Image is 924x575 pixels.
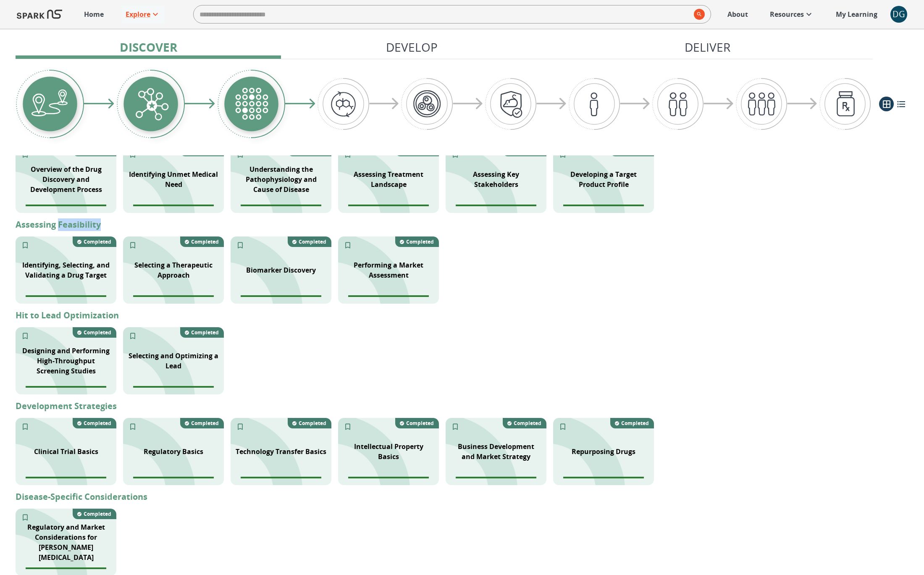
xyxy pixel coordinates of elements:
svg: Add to My Learning [236,241,244,249]
p: Selecting a Therapeutic Approach [128,260,219,280]
span: Module completion progress of user [456,205,536,206]
span: Module completion progress of user [26,386,106,388]
p: Identifying, Selecting, and Validating a Drug Target [21,260,111,280]
svg: Add to My Learning [236,423,244,431]
div: SPARK NS branding pattern [123,418,224,485]
div: SPARK NS branding pattern [338,418,439,485]
div: SPARK NS branding pattern [553,146,654,213]
span: Module completion progress of user [563,205,644,206]
span: Module completion progress of user [26,567,106,569]
div: Graphic showing the progression through the Discover, Develop, and Deliver pipeline, highlighting... [16,69,871,139]
p: Home [84,9,104,19]
p: Assessing Treatment Landscape [343,169,434,189]
span: Module completion progress of user [241,477,321,478]
p: Completed [299,238,326,245]
p: Designing and Performing High-Throughput Screening Studies [21,346,111,376]
p: Completed [621,420,649,427]
button: account of current user [890,6,907,23]
p: Develop [386,38,438,56]
p: Completed [84,238,111,245]
svg: Add to My Learning [129,241,137,249]
div: DG [890,6,907,23]
p: Biomarker Discovery [246,265,316,275]
svg: Add to My Learning [129,423,137,431]
div: SPARK NS branding pattern [446,146,546,213]
span: Module completion progress of user [133,477,214,478]
button: grid view [879,97,894,111]
p: Assessing Feasibility [16,218,908,231]
span: Module completion progress of user [133,295,214,297]
p: Regulatory Basics [144,446,203,457]
p: Completed [299,420,326,427]
p: Developing a Target Product Profile [558,169,649,189]
img: Logo of SPARK at Stanford [17,4,62,24]
span: Module completion progress of user [133,386,214,388]
button: list view [894,97,908,111]
div: SPARK NS branding pattern [16,418,116,485]
div: SPARK NS branding pattern [553,418,654,485]
p: Completed [406,420,434,427]
p: Regulatory and Market Considerations for [PERSON_NAME][MEDICAL_DATA] [21,522,111,562]
div: SPARK NS branding pattern [338,146,439,213]
p: Business Development and Market Strategy [451,441,541,462]
a: Home [80,5,108,24]
p: Technology Transfer Basics [236,446,326,457]
a: Explore [121,5,165,24]
img: arrow-right [453,98,483,110]
svg: Add to My Learning [21,332,29,340]
p: Assessing Key Stakeholders [451,169,541,189]
div: SPARK NS branding pattern [446,418,546,485]
p: Clinical Trial Basics [34,446,98,457]
span: Module completion progress of user [26,295,106,297]
svg: Add to My Learning [129,332,137,340]
p: Completed [191,238,219,245]
svg: Add to My Learning [559,423,567,431]
p: Disease-Specific Considerations [16,491,908,503]
span: Module completion progress of user [241,295,321,297]
svg: Add to My Learning [21,423,29,431]
p: Completed [191,420,219,427]
img: arrow-right [369,98,399,110]
p: Completed [191,329,219,336]
div: SPARK NS branding pattern [231,418,331,485]
p: Development Strategies [16,400,908,412]
div: Spark NS branding pattern [123,236,224,304]
p: About [727,9,748,19]
p: Completed [514,420,541,427]
p: Understanding the Pathophysiology and Cause of Disease [236,164,326,194]
span: Module completion progress of user [26,205,106,206]
svg: Add to My Learning [451,423,459,431]
div: SPARK NS branding pattern [338,236,439,304]
div: SPARK NS branding pattern [16,146,116,213]
p: Deliver [685,38,730,56]
div: SPARK NS branding pattern [231,236,331,304]
p: My Learning [836,9,877,19]
div: SPARK NS branding pattern [16,327,116,394]
p: Selecting and Optimizing a Lead [128,351,219,371]
svg: Add to My Learning [344,423,352,431]
div: SPARK NS branding pattern [231,146,331,213]
span: Module completion progress of user [241,205,321,206]
p: Completed [84,510,111,517]
span: Module completion progress of user [456,477,536,478]
a: Resources [766,5,818,24]
img: arrow-right [185,99,215,109]
svg: Add to My Learning [21,513,29,522]
img: arrow-right [84,99,114,109]
button: search [690,5,705,23]
p: Completed [84,329,111,336]
p: Explore [126,9,150,19]
p: Overview of the Drug Discovery and Development Process [21,164,111,194]
img: arrow-right [620,98,650,110]
span: Module completion progress of user [348,477,429,478]
img: arrow-right [787,98,817,110]
a: About [723,5,752,24]
span: Module completion progress of user [348,295,429,297]
div: Dart hitting bullseye [16,236,116,304]
p: Performing a Market Assessment [343,260,434,280]
img: arrow-right [703,98,734,110]
img: arrow-right [536,98,567,110]
svg: Add to My Learning [344,241,352,249]
p: Completed [406,238,434,245]
p: Resources [770,9,804,19]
